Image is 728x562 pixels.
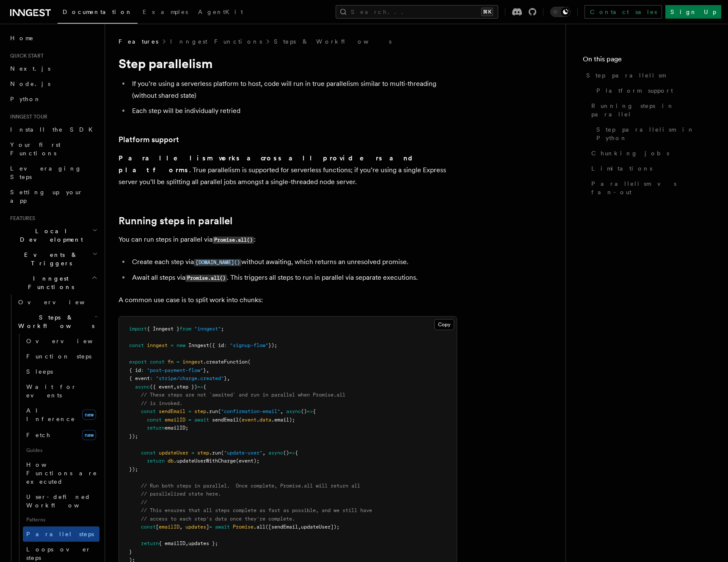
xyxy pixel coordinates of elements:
[7,61,99,76] a: Next.js
[233,524,254,530] span: Promise
[159,450,188,456] span: updateUser
[7,247,99,271] button: Events & Triggers
[129,326,147,332] span: import
[230,342,268,348] span: "signup-flow"
[119,215,232,227] a: Running steps in parallel
[129,367,141,373] span: { id
[141,499,147,505] span: //
[265,524,298,530] span: ([sendEmail
[193,3,248,23] a: AgentKit
[129,549,132,555] span: }
[176,384,197,390] span: step })
[129,359,147,365] span: export
[82,430,96,440] span: new
[185,275,227,282] code: Promise.all()
[156,375,224,381] span: "stripe/charge.created"
[150,384,174,390] span: ({ event
[26,338,113,344] span: Overview
[26,368,53,375] span: Sleeps
[141,483,360,489] span: // Run both steps in parallel. Once complete, Promise.all will return all
[588,176,711,200] a: Parallelism vs fan-out
[176,342,185,348] span: new
[7,185,99,208] a: Setting up your app
[7,223,99,247] button: Local Development
[182,359,203,365] span: inngest
[170,37,262,46] a: Inngest Functions
[203,384,206,390] span: {
[550,7,571,17] button: Toggle dark mode
[7,137,99,161] a: Your first Functions
[119,37,158,46] span: Features
[215,524,230,530] span: await
[280,408,283,414] span: ,
[262,450,265,456] span: ,
[156,524,159,530] span: [
[10,141,61,157] span: Your first Functions
[130,272,457,284] li: Await all steps via . This triggers all steps to run in parallel via separate executions.
[119,152,457,188] p: . True parallelism is supported for serverless functions; if you’re using a single Express server...
[130,78,457,102] li: If you’re using a serverless platform to host, code will run in true parallelism similar to multi...
[7,161,99,185] a: Leveraging Steps
[147,458,165,464] span: return
[176,359,179,365] span: =
[171,342,174,348] span: =
[271,417,295,423] span: .email);
[138,3,193,23] a: Examples
[141,491,221,497] span: // parallelized state here.
[23,364,99,379] a: Sleeps
[212,237,254,244] code: Promise.all()
[591,164,652,173] span: Limitations
[197,384,203,390] span: =>
[58,3,138,24] a: Documentation
[593,83,711,98] a: Platform support
[218,408,221,414] span: (
[221,326,224,332] span: ;
[147,326,179,332] span: { Inngest }
[209,450,221,456] span: .run
[256,417,259,423] span: .
[159,524,179,530] span: emailID
[194,417,209,423] span: await
[188,342,209,348] span: Inngest
[248,359,251,365] span: (
[188,540,218,546] span: updates };
[665,5,721,19] a: Sign Up
[227,375,230,381] span: ,
[26,353,91,360] span: Function steps
[289,450,295,456] span: =>
[185,524,206,530] span: updates
[15,313,94,330] span: Steps & Workflows
[481,8,493,16] kbd: ⌘K
[119,294,457,306] p: A common use case is to split work into chunks:
[23,444,99,457] span: Guides
[7,52,44,59] span: Quick start
[194,258,241,266] a: [DOMAIN_NAME]()
[7,215,35,222] span: Features
[159,408,185,414] span: sendEmail
[7,274,91,291] span: Inngest Functions
[150,375,153,381] span: :
[179,524,182,530] span: ,
[129,342,144,348] span: const
[141,524,156,530] span: const
[194,259,241,266] code: [DOMAIN_NAME]()
[174,458,236,464] span: .updateUserWithCharge
[188,408,191,414] span: =
[10,189,83,204] span: Setting up your app
[224,375,227,381] span: }
[147,367,203,373] span: "post-payment-flow"
[174,384,176,390] span: ,
[129,466,138,472] span: });
[593,122,711,146] a: Step parallelism in Python
[141,400,182,406] span: // is invoked.
[298,524,301,530] span: ,
[147,417,162,423] span: const
[206,367,209,373] span: ,
[7,271,99,295] button: Inngest Functions
[588,98,711,122] a: Running steps in parallel
[206,524,209,530] span: ]
[191,450,194,456] span: =
[209,342,224,348] span: ({ id
[18,299,105,306] span: Overview
[179,326,191,332] span: from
